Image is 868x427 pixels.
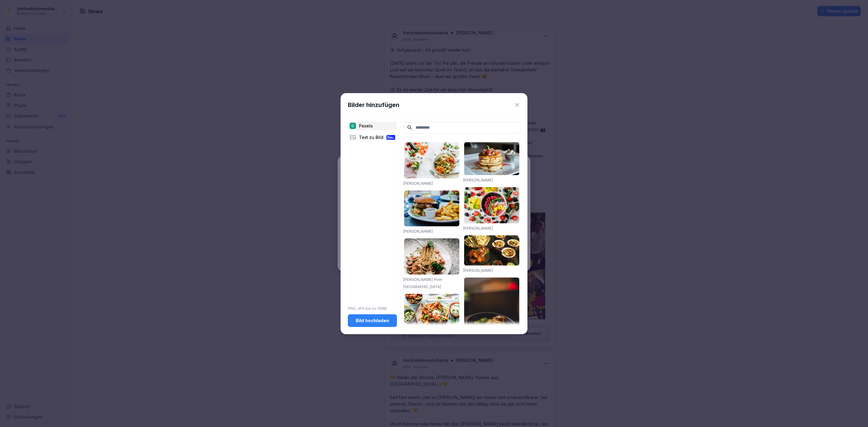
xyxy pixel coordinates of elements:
[404,190,459,227] img: pexels-photo-70497.jpeg
[403,229,433,234] a: [PERSON_NAME]
[350,123,356,129] img: pexels.png
[404,294,459,335] img: pexels-photo-1640772.jpeg
[464,278,519,361] img: pexels-photo-842571.jpeg
[403,277,442,289] a: [PERSON_NAME] from [GEOGRAPHIC_DATA]
[403,181,433,186] a: [PERSON_NAME]
[464,235,519,265] img: pexels-photo-958545.jpeg
[404,238,459,275] img: pexels-photo-1279330.jpeg
[348,314,397,327] button: Bild hochladen
[463,226,493,231] a: [PERSON_NAME]
[463,178,493,182] a: [PERSON_NAME]
[404,142,459,178] img: pexels-photo-1640777.jpeg
[463,268,493,273] a: [PERSON_NAME]
[464,142,519,175] img: pexels-photo-376464.jpeg
[348,306,397,311] p: PNG, JPG bis zu 10MB
[348,122,397,130] div: Pexels
[348,133,397,142] div: Text zu Bild
[464,187,519,223] img: pexels-photo-1099680.jpeg
[353,317,392,324] div: Bild hochladen
[348,100,399,109] h1: Bilder hinzufügen
[386,135,395,140] div: Neu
